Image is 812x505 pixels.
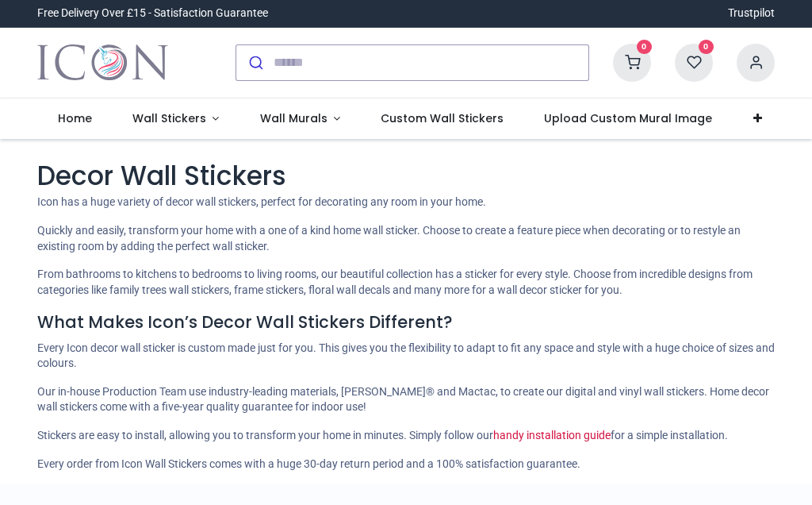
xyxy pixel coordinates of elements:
[236,45,274,80] button: Submit
[37,310,775,333] h4: What Makes Icon’s Decor Wall Stickers Different?
[493,429,611,441] a: handy installation guide
[613,55,651,67] a: 0
[37,428,775,444] p: Stickers are easy to install, allowing you to transform your home in minutes. Simply follow our f...
[637,40,652,55] sup: 0
[37,457,775,472] p: Every order from Icon Wall Stickers comes with a huge 30-day return period and a 100% satisfactio...
[675,55,713,67] a: 0
[699,40,714,55] sup: 0
[37,195,775,210] p: Icon has a huge variety of decor wall stickers, perfect for decorating any room in your home.
[260,110,327,126] span: Wall Murals
[112,98,239,140] a: Wall Stickers
[37,223,775,254] p: Quickly and easily, transform your home with a one of a kind home wall sticker. Choose to create ...
[37,40,168,85] img: Icon Wall Stickers
[544,110,712,126] span: Upload Custom Mural Image
[37,40,168,85] a: Logo of Icon Wall Stickers
[37,158,775,195] h1: Decor Wall Stickers
[58,110,92,126] span: Home
[37,341,775,372] p: Every Icon decor wall sticker is custom made just for you. This gives you the flexibility to adap...
[381,110,504,126] span: Custom Wall Stickers
[37,6,268,21] div: Free Delivery Over £15 - Satisfaction Guarantee
[239,98,361,140] a: Wall Murals
[37,267,775,298] p: From bathrooms to kitchens to bedrooms to living rooms, our beautiful collection has a sticker fo...
[132,110,206,126] span: Wall Stickers
[728,6,775,21] a: Trustpilot
[37,384,775,415] p: Our in-house Production Team use industry-leading materials, [PERSON_NAME]® and Mactac, to create...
